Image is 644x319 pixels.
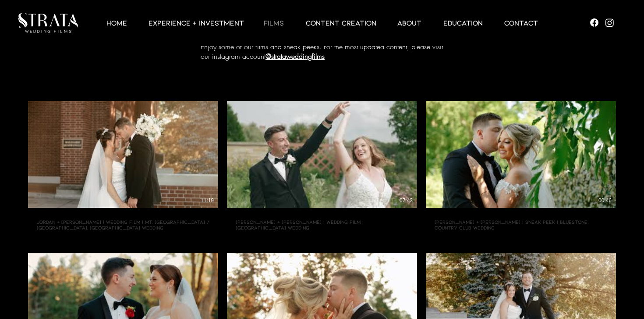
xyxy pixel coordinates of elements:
h3: Jordan + [PERSON_NAME] | Wedding Film | Mt. [GEOGRAPHIC_DATA] / [GEOGRAPHIC_DATA], [GEOGRAPHIC_DA... [37,219,209,231]
nav: Site [83,18,561,28]
div: 11:19 [201,197,214,204]
a: CONTENT CREATION [295,18,386,28]
a: Films [253,18,295,28]
a: EXPERIENCE + INVESTMENT [138,18,253,28]
img: LUX STRATA TEST_edited.png [18,13,78,33]
p: ABOUT [393,18,426,28]
p: Contact [500,18,542,28]
p: HOME [102,18,131,28]
button: [PERSON_NAME] + [PERSON_NAME] | Wedding Film | [GEOGRAPHIC_DATA] Wedding [227,208,417,231]
a: Contact [493,18,548,28]
span: Enjoy some of our films and sneak peeks. For the most updated content, please visit our instagram... [201,42,443,61]
p: Films [259,18,288,28]
a: HOME [96,18,138,28]
button: [PERSON_NAME] + [PERSON_NAME] | Sneak Peek | Bluestone Country Club Wedding [426,208,616,231]
p: EDUCATION [439,18,487,28]
div: 00:46 [598,197,612,204]
div: 07:43 [400,197,413,204]
a: @strataweddingfilms [265,51,325,61]
h3: [PERSON_NAME] + [PERSON_NAME] | Wedding Film | [GEOGRAPHIC_DATA] Wedding [236,219,408,231]
p: CONTENT CREATION [301,18,381,28]
button: Jordan + [PERSON_NAME] | Wedding Film | Mt. [GEOGRAPHIC_DATA] / [GEOGRAPHIC_DATA], [GEOGRAPHIC_DA... [28,208,218,231]
ul: Social Bar [589,17,615,28]
h3: [PERSON_NAME] + [PERSON_NAME] | Sneak Peek | Bluestone Country Club Wedding [435,219,607,231]
a: EDUCATION [432,18,493,28]
p: EXPERIENCE + INVESTMENT [144,18,248,28]
a: ABOUT [386,18,432,28]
